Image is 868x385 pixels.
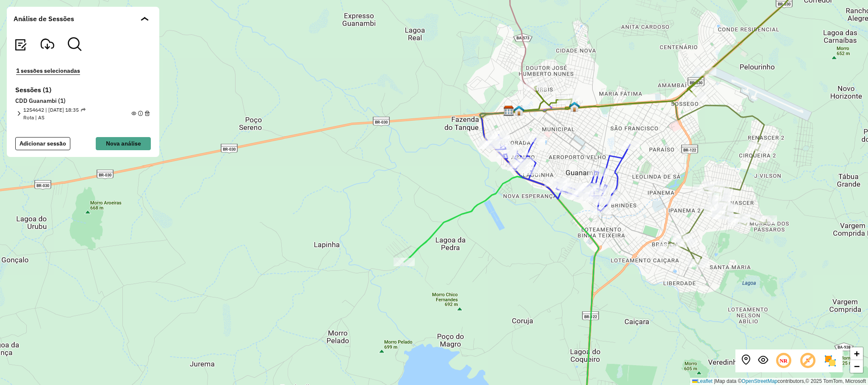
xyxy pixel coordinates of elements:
[14,66,83,76] button: 1 sessões selecionadas
[15,137,70,150] button: Adicionar sessão
[742,378,778,384] a: OpenStreetMap
[690,378,868,385] div: Map data © contributors,© 2025 TomTom, Microsoft
[41,37,54,52] button: Visualizar Romaneio Exportadas
[692,378,713,384] a: Leaflet
[503,105,514,116] img: CDD Guanambi
[96,137,151,150] button: Nova análise
[14,14,74,24] span: Análise de Sessões
[854,348,860,359] span: +
[775,352,793,370] span: Ocultar NR
[850,360,863,373] a: Zoom out
[714,378,715,384] span: |
[854,361,860,371] span: −
[15,97,151,105] h6: CDD Guanambi (1)
[15,86,151,94] h6: Sessões (1)
[23,114,88,121] span: Rota | AS
[14,37,27,52] button: Visualizar relatório de Roteirização Exportadas
[758,355,768,367] button: Exibir sessão original
[23,106,86,114] span: 1254642 | [DATE] 18:35
[850,347,863,360] a: Zoom in
[824,354,837,368] img: Exibir/Ocultar setores
[513,105,524,116] img: Guanambi FAD
[799,352,817,370] span: Exibir rótulo
[569,101,580,112] img: 400 UDC Full Guanambi
[741,355,751,367] button: Centralizar mapa no depósito ou ponto de apoio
